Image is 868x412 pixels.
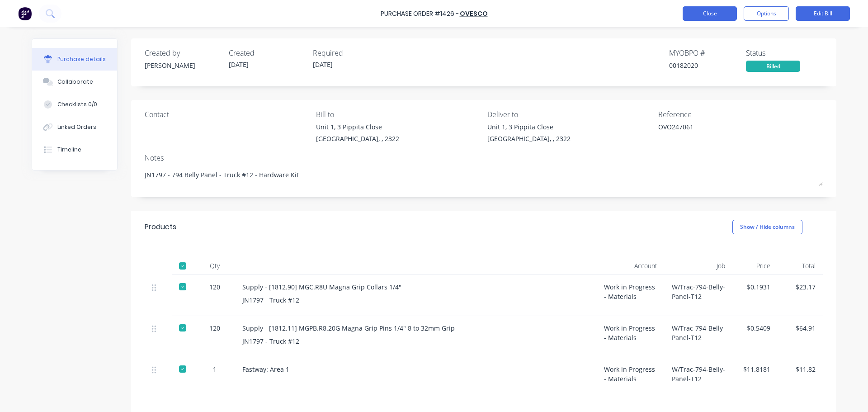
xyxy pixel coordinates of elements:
div: Created [229,47,306,58]
div: $11.8181 [740,365,770,374]
div: Total [778,257,823,275]
div: Contact [145,109,309,120]
textarea: JN1797 - 794 Belly Panel - Truck #12 - Hardware Kit [145,166,823,186]
div: $0.1931 [740,282,770,292]
div: Unit 1, 3 Pippita Close [316,122,399,132]
div: Purchase details [57,55,106,63]
div: [PERSON_NAME] [145,61,222,70]
div: JN1797 - Truck #12 [242,295,590,305]
div: $64.91 [785,323,816,333]
div: Purchase Order #1426 - [381,9,459,19]
div: Bill to [316,109,481,120]
div: Notes [145,152,823,163]
button: Timeline [32,138,117,161]
div: JN1797 - Truck #12 [242,336,590,346]
button: Checklists 0/0 [32,93,117,116]
div: $11.82 [785,365,816,374]
div: 00182020 [669,61,746,70]
div: Supply - [1812.90] MGC.R8U Magna Grip Collars 1/4" [242,282,590,292]
div: Qty [194,257,235,275]
button: Linked Orders [32,116,117,138]
div: Status [746,47,823,58]
div: Work in Progress - Materials [597,316,665,357]
div: Timeline [57,146,81,154]
div: Supply - [1812.11] MGPB.R8.20G Magna Grip Pins 1/4" 8 to 32mm Grip [242,323,590,333]
div: Job [665,257,732,275]
button: Show / Hide columns [732,220,802,234]
div: 120 [202,323,228,333]
div: Price [732,257,778,275]
button: Collaborate [32,71,117,93]
a: Ovesco [460,9,488,18]
div: Work in Progress - Materials [597,357,665,391]
div: Fastway: Area 1 [242,365,590,374]
div: MYOB PO # [669,47,746,58]
div: Created by [145,47,222,58]
div: Linked Orders [57,123,96,131]
div: W/Trac-794-Belly-Panel-T12 [665,275,732,316]
div: Unit 1, 3 Pippita Close [487,122,571,132]
div: Deliver to [487,109,652,120]
div: $0.5409 [740,323,770,333]
button: Options [744,6,789,21]
div: Collaborate [57,78,93,86]
textarea: OVO247061 [658,122,771,142]
div: Checklists 0/0 [57,100,97,109]
div: [GEOGRAPHIC_DATA], , 2322 [316,134,399,143]
div: W/Trac-794-Belly-Panel-T12 [665,316,732,357]
div: Products [145,222,176,232]
div: Reference [658,109,823,120]
div: 1 [202,365,228,374]
div: [GEOGRAPHIC_DATA], , 2322 [487,134,571,143]
div: W/Trac-794-Belly-Panel-T12 [665,357,732,391]
button: Purchase details [32,48,117,71]
img: Factory [18,7,32,20]
button: Edit Bill [796,6,850,21]
div: Account [597,257,665,275]
div: Required [313,47,390,58]
div: 120 [202,282,228,292]
div: Billed [746,61,800,72]
div: $23.17 [785,282,816,292]
button: Close [683,6,737,21]
div: Work in Progress - Materials [597,275,665,316]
